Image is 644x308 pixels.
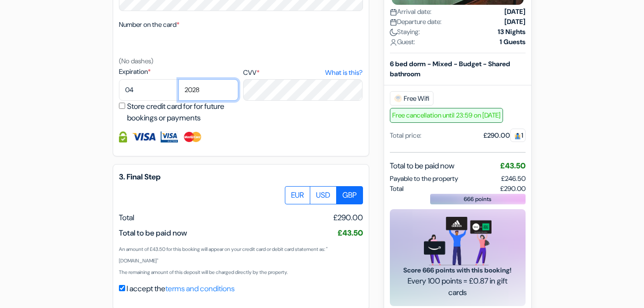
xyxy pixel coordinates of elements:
[119,131,127,142] img: Credit card information fully secured and encrypted
[500,184,526,194] span: £290.00
[183,131,202,142] img: Master Card
[401,275,514,298] span: Every 100 points = £0.87 in gift cards
[165,284,234,294] a: terms and conditions
[119,57,153,65] small: (No dashes)
[500,161,526,171] span: £43.50
[119,246,328,264] small: An amount of £43.50 for this booking will appear on your credit card or debit card statement as: ...
[501,174,526,183] span: £246.50
[390,7,432,17] span: Arrival date:
[119,213,134,223] span: Total
[390,27,420,37] span: Staying:
[132,131,156,142] img: Visa
[119,172,363,181] h5: 3. Final Step
[500,37,526,47] strong: 1 Guests
[390,59,510,78] b: 6 bed dorm - Mixed - Budget - Shared bathroom
[336,186,363,204] label: GBP
[333,212,363,224] span: £290.00
[390,174,458,184] span: Payable to the property
[310,186,337,204] label: USD
[390,130,422,141] div: Total price:
[498,27,526,37] strong: 13 Nights
[325,68,363,78] a: What is this?
[394,95,402,102] img: free_wifi.svg
[390,17,442,27] span: Departure date:
[390,19,397,26] img: calendar.svg
[161,131,178,142] img: Visa Electron
[510,129,526,142] span: 1
[390,184,404,194] span: Total
[127,283,234,295] label: I accept the
[390,29,397,36] img: moon.svg
[390,91,433,106] span: Free Wifi
[338,228,363,238] span: £43.50
[119,20,179,30] label: Number on the card
[119,228,187,238] span: Total to be paid now
[514,132,521,140] img: guest.svg
[390,160,455,172] span: Total to be paid now
[483,130,526,141] div: £290.00
[285,186,363,204] div: Basic radio toggle button group
[119,67,238,77] label: Expiration
[127,101,241,124] label: Store credit card for for future bookings or payments
[464,195,492,203] span: 666 points
[390,39,397,46] img: user_icon.svg
[285,186,310,204] label: EUR
[390,108,503,123] span: Free cancellation until 23:59 on [DATE]
[504,17,526,27] strong: [DATE]
[504,7,526,17] strong: [DATE]
[119,269,288,275] small: The remaining amount of this deposit will be charged directly by the property.
[424,217,492,265] img: gift_card_hero_new.png
[243,68,363,78] label: CVV
[390,9,397,16] img: calendar.svg
[401,265,514,275] span: Score 666 points with this booking!
[390,37,415,47] span: Guest:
